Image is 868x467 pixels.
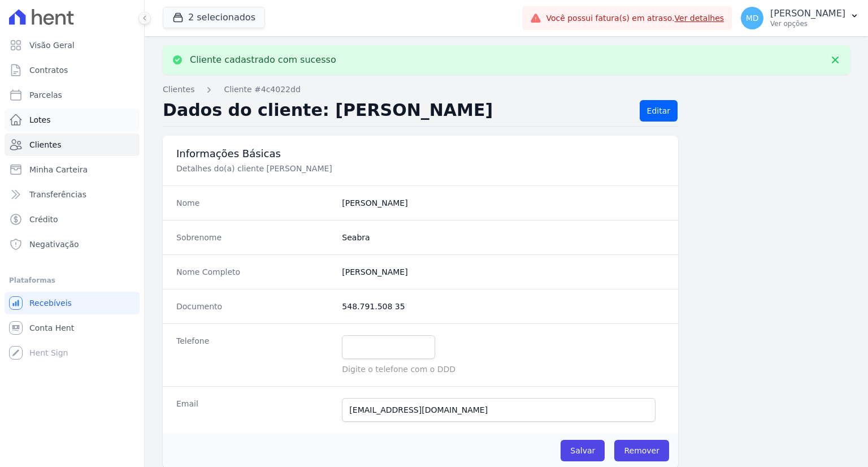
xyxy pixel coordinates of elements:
a: Crédito [5,208,140,231]
span: Você possui fatura(s) em atraso. [546,12,724,24]
span: Crédito [29,214,58,225]
a: Ver detalhes [675,14,724,23]
a: Lotes [5,109,140,131]
p: Ver opções [770,19,845,28]
a: Parcelas [5,84,140,106]
dd: [PERSON_NAME] [342,266,665,278]
div: Plataformas [9,274,135,287]
a: Cliente #4c4022dd [224,84,300,96]
h2: Dados do cliente: [PERSON_NAME] [163,100,631,122]
h3: Informações Básicas [176,147,665,161]
nav: Breadcrumb [163,84,850,96]
span: Parcelas [29,89,62,101]
span: Conta Hent [29,322,74,334]
button: 2 selecionados [163,7,265,28]
p: Digite o telefone com o DDD [342,364,665,375]
span: Recebíveis [29,297,72,309]
p: Cliente cadastrado com sucesso [190,54,336,66]
p: [PERSON_NAME] [770,8,845,19]
a: Remover [614,440,669,461]
input: Salvar [561,440,605,461]
dt: Nome [176,197,333,209]
a: Clientes [5,133,140,156]
span: Contratos [29,64,68,76]
a: Minha Carteira [5,158,140,181]
dd: 548.791.508 35 [342,301,665,312]
a: Contratos [5,59,140,81]
dt: Nome Completo [176,266,333,278]
dt: Sobrenome [176,232,333,243]
span: Negativação [29,239,79,250]
dt: Documento [176,301,333,312]
a: Recebíveis [5,292,140,314]
a: Editar [640,100,678,122]
a: Visão Geral [5,34,140,57]
span: Lotes [29,114,51,126]
span: Clientes [29,139,61,150]
a: Transferências [5,183,140,206]
p: Detalhes do(a) cliente [PERSON_NAME] [176,163,556,174]
dd: Seabra [342,232,665,243]
dd: [PERSON_NAME] [342,197,665,209]
a: Negativação [5,233,140,256]
span: Minha Carteira [29,164,88,175]
a: Conta Hent [5,317,140,339]
dt: Email [176,398,333,422]
span: Visão Geral [29,40,75,51]
span: MD [746,14,759,22]
span: Transferências [29,189,86,200]
dt: Telefone [176,335,333,375]
button: MD [PERSON_NAME] Ver opções [732,2,868,34]
a: Clientes [163,84,194,96]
